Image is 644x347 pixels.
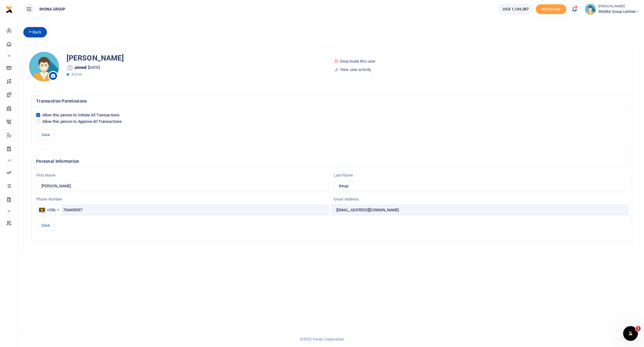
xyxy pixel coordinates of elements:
label: Phone Number [36,196,62,202]
a: Deactivate this user [334,58,375,64]
span: 1 [636,326,641,331]
div: Uganda: +256 [36,205,61,215]
input: Email [331,205,629,215]
span: Add money [536,4,566,14]
a: logo-small logo-large logo-large [6,7,13,11]
h5: [PERSON_NAME] [67,54,124,63]
label: Email Address [331,196,629,202]
li: Wallet ballance [496,4,536,15]
a: Back [23,27,47,37]
span: Active [71,72,82,76]
li: Toup your wallet [536,4,566,14]
label: First Name [36,172,56,178]
li: M [5,51,13,61]
div: : [DATE] [67,51,124,83]
b: Joined [74,65,86,70]
span: SHONA GROUP [37,6,68,12]
small: [PERSON_NAME] [598,4,639,9]
span: UGX 1,134,387 [503,6,529,12]
a: Add money [536,6,566,11]
img: logo-small [6,6,13,13]
button: Save [36,130,55,140]
a: profile-user [PERSON_NAME] SHONA Group Limited [585,4,639,15]
div: +256 [47,207,56,213]
a: UGX 1,134,387 [498,4,533,15]
label: Allow this person to Initiate All Transactions [42,112,120,118]
li: M [5,206,13,216]
a: View user activity [334,67,375,73]
li: Ac [5,155,13,166]
label: Allow this person to Approve All Transactions [42,119,122,125]
iframe: Intercom live chat [623,326,638,341]
button: Save [36,220,55,231]
span: SHONA Group Limited [598,9,639,14]
button: Close [367,340,373,347]
h4: Personal Information [36,158,626,165]
img: profile-user [585,4,596,15]
label: Last Name [334,172,353,178]
h4: Transaction Permissions [36,98,626,104]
